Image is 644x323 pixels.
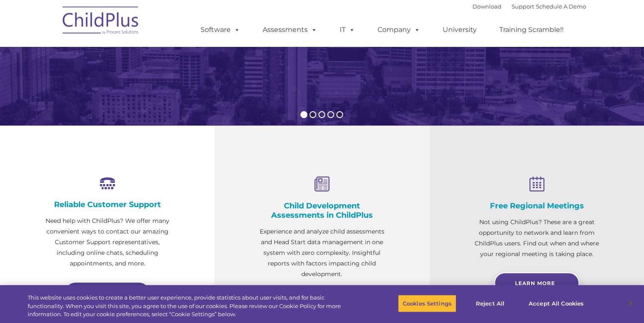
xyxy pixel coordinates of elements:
font: | [472,3,586,10]
div: This website uses cookies to create a better user experience, provide statistics about user visit... [28,294,354,319]
a: Support [512,3,534,10]
a: University [434,21,485,38]
button: Reject All [464,294,517,312]
p: Not using ChildPlus? These are a great opportunity to network and learn from ChildPlus users. Fin... [472,217,601,260]
a: Software [192,21,249,38]
a: Learn more [65,282,150,303]
a: Download [472,3,501,10]
a: IT [331,21,364,38]
img: ChildPlus by Procare Solutions [58,0,143,43]
span: Learn More [515,280,555,286]
a: Company [369,21,429,38]
a: Learn More [494,272,579,294]
button: Accept All Cookies [524,294,588,312]
a: Training Scramble!! [491,21,572,38]
p: Need help with ChildPlus? We offer many convenient ways to contact our amazing Customer Support r... [43,216,172,269]
button: Close [621,294,640,313]
span: Last name [118,56,144,63]
button: Cookies Settings [398,294,456,312]
a: Assessments [254,21,326,38]
span: Phone number [118,91,155,98]
h4: Child Development Assessments in ChildPlus [257,201,386,220]
h4: Reliable Customer Support [43,200,172,209]
a: Schedule A Demo [536,3,586,10]
p: Experience and analyze child assessments and Head Start data management in one system with zero c... [257,226,386,280]
h4: Free Regional Meetings [472,201,601,211]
